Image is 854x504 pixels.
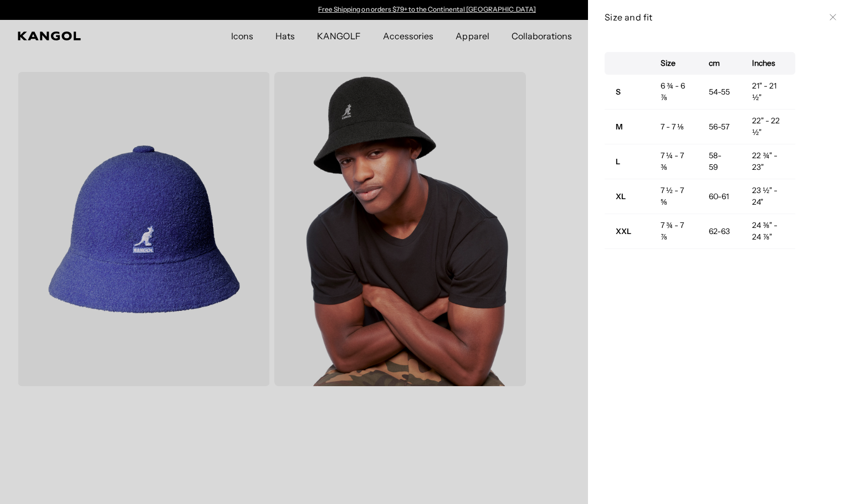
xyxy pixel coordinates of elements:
td: 54-55 [698,75,742,110]
strong: XXL [616,226,631,236]
strong: XL [616,191,626,201]
td: 7 ½ - 7 ⅝ [650,179,698,214]
strong: S [616,87,621,97]
td: 7 ¼ - 7 ⅜ [650,144,698,179]
td: 24 ⅜" - 24 ⅞" [741,214,795,249]
h3: Size and fit [605,11,824,23]
th: Inches [741,52,795,75]
strong: L [616,157,620,167]
th: cm [698,52,742,75]
td: 6 ¾ - 6 ⅞ [650,75,698,110]
strong: M [616,122,623,132]
td: 7 - 7 ⅛ [650,110,698,144]
td: 23 ½" - 24" [741,179,795,214]
td: 58-59 [698,144,742,179]
td: 22 ¾" - 23" [741,144,795,179]
td: 60-61 [698,179,742,214]
th: Size [650,52,698,75]
td: 7 ¾ - 7 ⅞ [650,214,698,249]
td: 21" - 21 ½" [741,75,795,110]
td: 62-63 [698,214,742,249]
td: 56-57 [698,110,742,144]
td: 22" - 22 ½" [741,110,795,144]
